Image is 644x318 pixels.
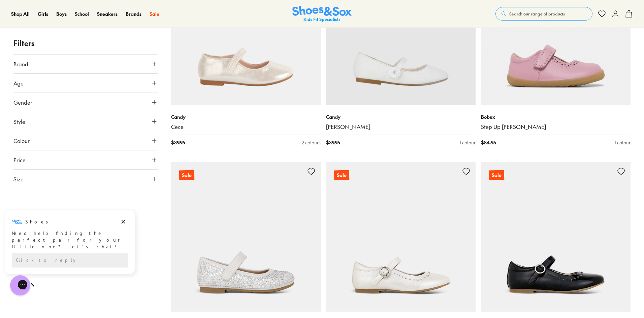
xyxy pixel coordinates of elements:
[13,175,24,183] span: Size
[97,10,118,17] a: Sneakers
[481,139,496,146] span: $ 84.95
[12,8,23,19] img: Shoes logo
[326,139,340,146] span: $ 39.95
[13,93,158,112] button: Gender
[171,113,321,120] p: Candy
[489,170,504,180] p: Sale
[13,98,32,106] span: Gender
[150,10,159,17] span: Sale
[56,10,67,17] span: Boys
[13,55,158,73] button: Brand
[13,112,158,131] button: Style
[13,79,24,87] span: Age
[326,113,476,120] p: Candy
[171,139,185,146] span: $ 39.95
[97,10,118,17] span: Sneakers
[179,170,194,180] p: Sale
[326,123,476,131] a: [PERSON_NAME]
[126,10,141,17] a: Brands
[171,162,321,312] a: Sale
[481,113,631,120] p: Bobux
[38,10,48,17] span: Girls
[119,8,128,18] button: Dismiss campaign
[150,10,159,17] a: Sale
[75,10,89,17] a: School
[495,7,592,21] button: Search our range of products
[13,170,158,188] button: Size
[13,60,28,68] span: Brand
[56,10,67,17] a: Boys
[11,10,30,17] span: Shop All
[481,123,631,131] a: Step Up [PERSON_NAME]
[614,139,631,146] div: 1 colour
[334,170,349,180] p: Sale
[12,44,128,59] div: Reply to the campaigns
[292,6,352,22] img: SNS_Logo_Responsive.svg
[459,139,476,146] div: 1 colour
[5,1,135,66] div: Campaign message
[13,137,30,145] span: Colour
[13,156,26,164] span: Price
[509,11,565,17] span: Search our range of products
[38,10,48,17] a: Girls
[126,10,141,17] span: Brands
[171,123,321,131] a: Cece
[302,139,321,146] div: 2 colours
[13,74,158,93] button: Age
[13,131,158,150] button: Colour
[5,8,135,41] div: Message from Shoes. Need help finding the perfect pair for your little one? Let’s chat!
[326,162,476,312] a: Sale
[25,10,52,16] h3: Shoes
[11,10,30,17] a: Shop All
[7,273,34,298] iframe: Gorgias live chat messenger
[75,10,89,17] span: School
[481,162,631,312] a: Sale
[292,6,352,22] a: Shoes & Sox
[13,38,158,49] p: Filters
[13,117,25,126] span: Style
[12,21,128,41] div: Need help finding the perfect pair for your little one? Let’s chat!
[13,150,158,169] button: Price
